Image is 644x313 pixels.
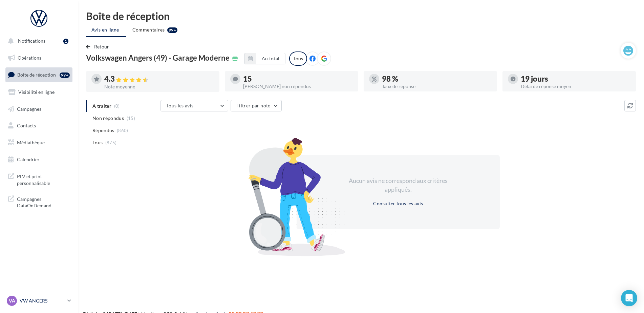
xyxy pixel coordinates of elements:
div: 15 [243,75,353,83]
span: Volkswagen Angers (49) - Garage Moderne [86,54,230,62]
p: VW ANGERS [20,297,65,304]
span: Médiathèque [17,140,45,145]
span: Tous les avis [166,103,194,108]
span: Opérations [18,55,41,61]
span: (875) [105,140,117,145]
button: Au total [244,53,285,64]
div: 19 jours [521,75,630,83]
button: Au total [256,53,285,64]
span: Non répondus [92,115,124,122]
a: Contacts [4,119,74,133]
span: PLV et print personnalisable [17,172,70,186]
div: Taux de réponse [382,84,492,89]
span: Notifications [18,38,45,44]
a: Opérations [4,51,74,65]
div: Tous [289,51,307,66]
a: VA VW ANGERS [5,294,72,307]
span: VA [9,297,15,304]
span: Répondus [92,127,114,134]
button: Notifications 1 [4,34,71,48]
button: Consulter tous les avis [370,200,426,208]
div: 99+ [167,27,177,33]
span: (860) [117,128,128,133]
a: Médiathèque [4,135,74,150]
a: Campagnes DataOnDemand [4,192,74,212]
a: Visibilité en ligne [4,85,74,99]
button: Retour [86,43,112,51]
a: PLV et print personnalisable [4,169,74,189]
div: 1 [63,39,68,44]
div: Aucun avis ne correspond aux critères appliqués. [340,176,456,194]
div: Délai de réponse moyen [521,84,630,89]
span: Contacts [17,123,36,128]
button: Filtrer par note [231,100,282,111]
div: [PERSON_NAME] non répondus [243,84,353,89]
span: Campagnes [17,106,41,111]
a: Calendrier [4,152,74,167]
span: Campagnes DataOnDemand [17,194,70,209]
div: 98 % [382,75,492,83]
button: Tous les avis [160,100,228,111]
div: Note moyenne [104,84,214,89]
div: Boîte de réception [86,11,636,21]
span: Boîte de réception [17,72,56,78]
span: Retour [94,44,109,49]
a: Boîte de réception99+ [4,67,74,82]
span: Tous [92,139,103,146]
div: 4.3 [104,75,214,83]
span: (15) [127,116,135,121]
span: Commentaires [132,26,165,33]
span: Visibilité en ligne [18,89,55,95]
span: Calendrier [17,156,40,162]
div: 99+ [60,72,70,78]
div: Open Intercom Messenger [621,290,637,306]
a: Campagnes [4,102,74,116]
